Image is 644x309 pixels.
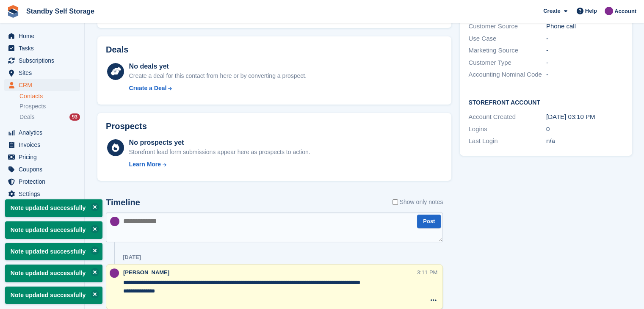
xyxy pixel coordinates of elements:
span: Invoices [19,139,69,151]
div: Use Case [468,34,546,44]
a: menu [4,42,80,54]
button: Post [417,215,441,229]
a: menu [4,139,80,151]
a: menu [4,55,80,66]
a: menu [4,200,80,212]
a: Contacts [19,92,80,100]
div: Logins [468,124,546,134]
span: Create [543,7,560,15]
a: menu [4,176,80,188]
div: - [546,58,624,68]
div: Accounting Nominal Code [468,70,546,80]
p: Note updated successfully [5,265,102,282]
a: Learn More [129,160,310,169]
span: Analytics [19,127,69,138]
p: Note updated successfully [5,221,102,239]
img: Sue Ford [110,217,119,226]
div: Account Created [468,112,546,122]
a: Create a Deal [129,84,307,93]
div: Create a Deal [129,84,167,93]
span: Settings [19,188,69,200]
span: Prospects [19,102,46,110]
div: Last Login [468,136,546,146]
div: [DATE] 03:10 PM [546,112,624,122]
h2: Deals [106,45,128,55]
p: Note updated successfully [5,199,102,217]
div: 0 [546,124,624,134]
h2: Timeline [106,198,140,207]
p: Note updated successfully [5,243,102,260]
span: Subscriptions [19,55,69,66]
a: menu [4,67,80,79]
a: menu [4,188,80,200]
div: - [546,34,624,44]
span: Home [19,30,69,42]
span: Sites [19,67,69,79]
div: 93 [69,113,80,121]
p: Note updated successfully [5,287,102,304]
div: No prospects yet [129,138,310,148]
img: stora-icon-8386f47178a22dfd0bd8f6a31ec36ba5ce8667c1dd55bd0f319d3a0aa187defe.svg [7,5,19,18]
img: Sue Ford [110,268,119,278]
input: Show only notes [392,198,398,207]
div: [DATE] [123,254,141,261]
span: [PERSON_NAME] [123,269,169,276]
h2: Storefront Account [468,98,624,106]
span: Help [585,7,597,15]
a: menu [4,163,80,175]
div: 3:11 PM [417,268,437,276]
a: menu [4,127,80,138]
label: Show only notes [392,198,443,207]
a: Prospects [19,102,80,111]
div: Learn More [129,160,161,169]
div: n/a [546,136,624,146]
span: Tasks [19,42,69,54]
div: Create a deal for this contact from here or by converting a prospect. [129,72,307,80]
div: Phone call [546,22,624,31]
a: menu [4,79,80,91]
div: Customer Source [468,22,546,31]
div: Customer Type [468,58,546,68]
div: Marketing Source [468,46,546,55]
a: Deals 93 [19,113,80,121]
span: Deals [19,113,35,121]
a: menu [4,230,80,242]
span: CRM [19,79,69,91]
div: - [546,70,624,80]
h2: Prospects [106,121,147,131]
a: Standby Self Storage [23,4,98,18]
a: menu [4,30,80,42]
div: No deals yet [129,61,307,72]
div: - [546,46,624,55]
a: menu [4,151,80,163]
span: Pricing [19,151,69,163]
span: Protection [19,176,69,188]
div: Storefront lead form submissions appear here as prospects to action. [129,148,310,157]
span: Coupons [19,163,69,175]
img: Sue Ford [605,7,613,15]
span: Account [614,7,636,16]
